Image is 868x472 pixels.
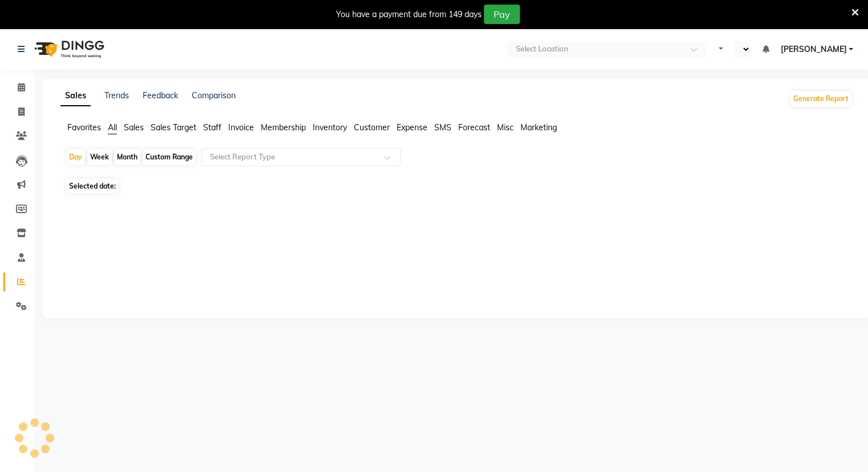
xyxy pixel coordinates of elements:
[114,149,140,165] div: Month
[336,9,482,21] div: You have a payment due from 149 days
[497,122,514,133] span: Misc
[60,86,91,106] a: Sales
[313,122,347,133] span: Inventory
[515,43,568,55] div: Select Location
[143,149,196,165] div: Custom Range
[66,149,85,165] div: Day
[228,122,254,133] span: Invoice
[192,90,236,101] a: Comparison
[434,122,451,133] span: SMS
[124,122,144,133] span: Sales
[87,149,112,165] div: Week
[104,90,129,101] a: Trends
[66,179,119,193] span: Selected date:
[203,122,221,133] span: Staff
[520,122,557,133] span: Marketing
[29,33,107,65] img: logo
[108,122,117,133] span: All
[261,122,306,133] span: Membership
[143,90,178,101] a: Feedback
[397,122,427,133] span: Expense
[484,5,520,24] button: Pay
[67,122,101,133] span: Favorites
[151,122,196,133] span: Sales Target
[354,122,390,133] span: Customer
[458,122,490,133] span: Forecast
[780,43,846,55] span: [PERSON_NAME]
[790,91,851,107] button: Generate Report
